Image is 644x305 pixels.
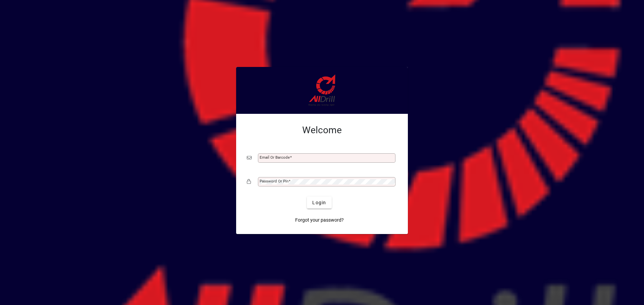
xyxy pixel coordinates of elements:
span: Login [312,199,326,206]
button: Login [307,197,331,209]
span: Forgot your password? [295,217,344,224]
mat-label: Email or Barcode [260,155,290,160]
h2: Welcome [247,125,397,136]
mat-label: Password or Pin [260,179,288,183]
a: Forgot your password? [292,214,346,226]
